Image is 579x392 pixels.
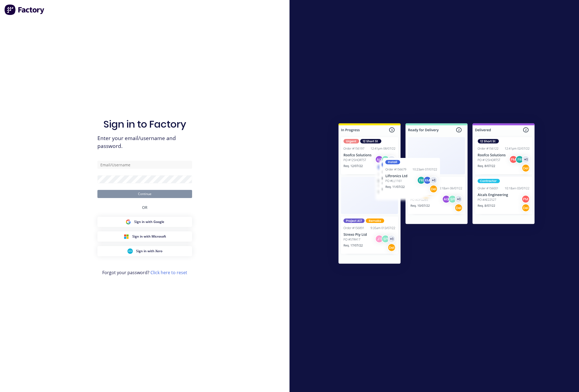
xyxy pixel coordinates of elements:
[97,161,192,169] input: Email/Username
[142,198,147,217] div: OR
[150,270,187,276] a: Click here to reset
[4,4,45,15] img: Factory
[126,219,131,225] img: Google Sign in
[103,118,186,130] h1: Sign in to Factory
[97,217,192,227] button: Google Sign inSign in with Google
[97,246,192,256] button: Xero Sign inSign in with Xero
[127,248,133,254] img: Xero Sign in
[327,112,547,277] img: Sign in
[97,134,192,150] span: Enter your email/username and password.
[134,219,164,224] span: Sign in with Google
[97,231,192,242] button: Microsoft Sign inSign in with Microsoft
[132,234,166,239] span: Sign in with Microsoft
[102,269,187,276] span: Forgot your password?
[97,190,192,198] button: Continue
[136,249,162,254] span: Sign in with Xero
[124,234,129,239] img: Microsoft Sign in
